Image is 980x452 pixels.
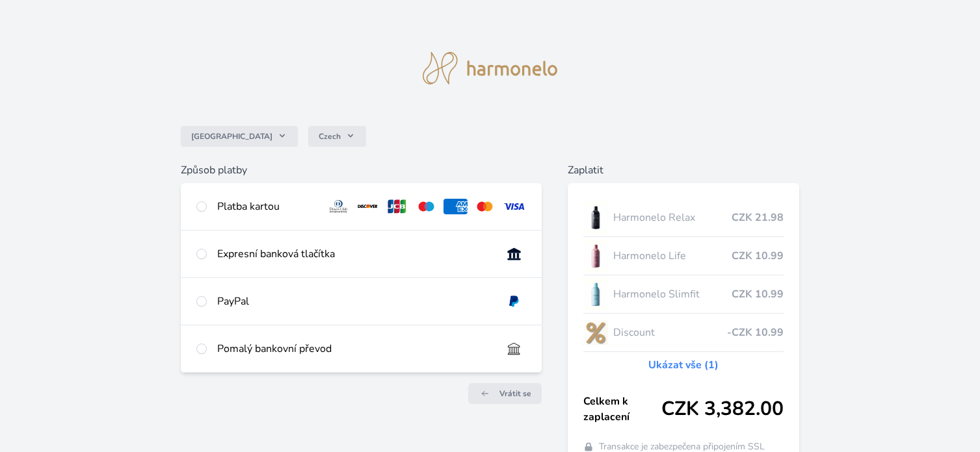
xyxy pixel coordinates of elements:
img: visa.svg [502,199,526,214]
span: Harmonelo Life [613,248,732,264]
span: CZK 10.99 [732,248,784,264]
img: paypal.svg [502,294,526,309]
img: discover.svg [356,199,380,214]
div: Platba kartou [217,199,316,214]
img: SLIMFIT_se_stinem_x-lo.jpg [583,278,608,310]
button: Czech [308,126,366,147]
h6: Způsob platby [181,162,542,178]
img: diners.svg [326,199,351,214]
span: Discount [613,325,728,340]
img: bankTransfer_IBAN.svg [502,341,526,357]
span: -CZK 10.99 [727,325,784,340]
div: PayPal [217,294,492,309]
span: Celkem k zaplacení [583,394,662,425]
span: [GEOGRAPHIC_DATA] [191,131,272,142]
span: Harmonelo Slimfit [613,286,732,302]
span: Vrátit se [499,388,531,399]
span: CZK 3,382.00 [661,397,784,421]
img: CLEAN_RELAX_se_stinem_x-lo.jpg [583,201,608,234]
span: Czech [319,131,341,142]
div: Pomalý bankovní převod [217,341,492,357]
img: logo.svg [423,52,558,84]
span: Harmonelo Relax [613,210,732,225]
img: jcb.svg [385,199,409,214]
a: Ukázat vše (1) [648,357,719,373]
span: CZK 21.98 [732,210,784,225]
img: discount-lo.png [583,316,608,349]
a: Vrátit se [468,383,542,404]
span: CZK 10.99 [732,286,784,302]
button: [GEOGRAPHIC_DATA] [181,126,298,147]
img: amex.svg [444,199,468,214]
img: maestro.svg [414,199,438,214]
img: onlineBanking_CZ.svg [502,246,526,262]
img: mc.svg [473,199,497,214]
h6: Zaplatit [568,162,800,178]
div: Expresní banková tlačítka [217,246,492,262]
img: CLEAN_LIFE_se_stinem_x-lo.jpg [583,240,608,272]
